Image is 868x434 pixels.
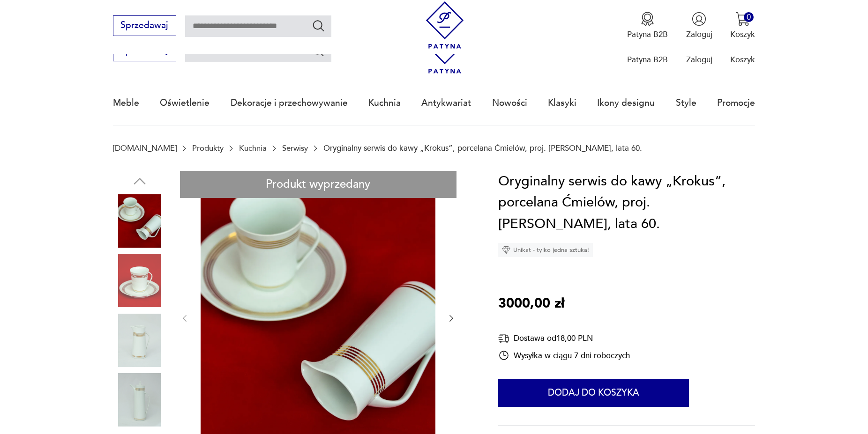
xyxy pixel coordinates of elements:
button: 0Koszyk [730,12,755,40]
div: Wysyłka w ciągu 7 dni roboczych [498,350,630,361]
a: Ikony designu [597,81,655,125]
a: Promocje [717,81,755,125]
p: Zaloguj [686,29,712,40]
img: Ikona medalu [640,12,655,26]
img: Ikonka użytkownika [692,12,706,26]
img: Zdjęcie produktu Oryginalny serwis do kawy „Krokus”, porcelana Ćmielów, proj. W. Potacki, lata 60. [113,194,166,248]
button: Szukaj [312,44,325,58]
p: Patyna B2B [627,29,668,40]
img: Zdjęcie produktu Oryginalny serwis do kawy „Krokus”, porcelana Ćmielów, proj. W. Potacki, lata 60. [113,314,166,367]
button: Sprzedawaj [113,15,176,36]
p: 3000,00 zł [498,293,564,315]
h1: Oryginalny serwis do kawy „Krokus”, porcelana Ćmielów, proj. [PERSON_NAME], lata 60. [498,171,755,235]
a: Oświetlenie [160,81,210,125]
a: Kuchnia [239,144,267,153]
button: Zaloguj [686,12,712,40]
img: Zdjęcie produktu Oryginalny serwis do kawy „Krokus”, porcelana Ćmielów, proj. W. Potacki, lata 60. [113,373,166,427]
a: Dekoracje i przechowywanie [231,81,348,125]
a: Sprzedawaj [113,22,176,30]
a: Produkty [192,144,224,153]
a: Style [676,81,696,125]
p: Patyna B2B [627,54,668,65]
div: 0 [744,12,754,22]
p: Koszyk [730,54,755,65]
a: Serwisy [282,144,308,153]
div: Produkt wyprzedany [180,171,456,199]
a: Antykwariat [421,81,471,125]
button: Dodaj do koszyka [498,379,689,407]
p: Zaloguj [686,54,712,65]
img: Ikona koszyka [735,12,750,26]
p: Koszyk [730,29,755,40]
a: Kuchnia [368,81,401,125]
a: [DOMAIN_NAME] [113,144,177,153]
img: Patyna - sklep z meblami i dekoracjami vintage [421,1,469,49]
div: Unikat - tylko jedna sztuka! [498,243,593,257]
a: Nowości [492,81,527,125]
img: Ikona dostawy [498,332,509,344]
a: Meble [113,81,139,125]
div: Dostawa od 18,00 PLN [498,332,630,344]
img: Ikona diamentu [502,246,510,254]
img: Zdjęcie produktu Oryginalny serwis do kawy „Krokus”, porcelana Ćmielów, proj. W. Potacki, lata 60. [113,254,166,307]
a: Ikona medaluPatyna B2B [627,12,668,40]
a: Sprzedawaj [113,48,176,55]
button: Patyna B2B [627,12,668,40]
button: Szukaj [312,19,325,32]
p: Oryginalny serwis do kawy „Krokus”, porcelana Ćmielów, proj. [PERSON_NAME], lata 60. [323,144,642,153]
a: Klasyki [548,81,576,125]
